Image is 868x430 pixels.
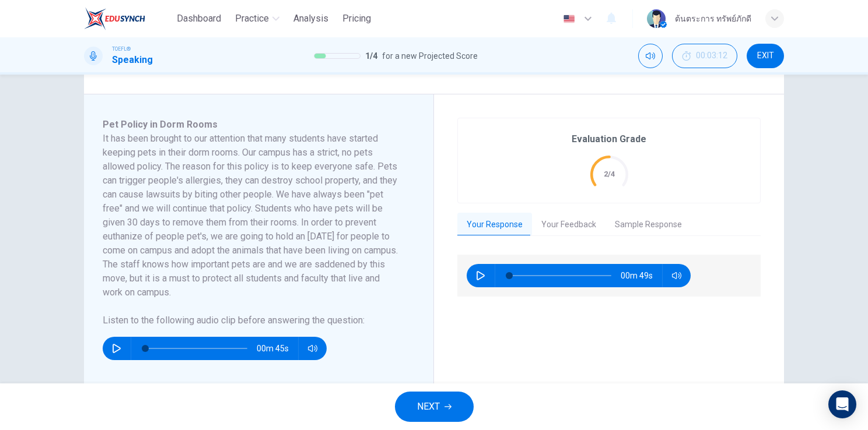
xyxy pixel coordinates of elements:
div: ต้นตระการ ทรัพย์ภักดี [675,12,751,26]
h6: It has been brought to our attention that many students have started keeping pets in their dorm r... [103,132,401,299]
span: 00m 45s [257,337,298,360]
button: NEXT [395,392,474,422]
h1: Speaking [112,53,153,67]
h6: Listen to the following audio clip before answering the question : [103,313,401,327]
button: Practice [230,8,284,29]
img: Profile picture [647,9,666,28]
span: Pricing [342,12,371,26]
span: 1 / 4 [365,49,377,63]
span: for a new Projected Score [382,49,478,63]
div: basic tabs example [457,213,761,237]
span: Analysis [293,12,328,26]
button: Pricing [338,8,376,29]
span: Practice [235,12,269,26]
span: Dashboard [177,12,221,26]
span: 00m 49s [621,264,662,287]
div: Hide [672,44,737,68]
span: NEXT [417,399,440,415]
button: Analysis [289,8,333,29]
span: EXIT [757,51,774,61]
div: Mute [638,44,663,68]
span: TOEFL® [112,45,131,53]
button: Dashboard [172,8,226,29]
img: EduSynch logo [84,7,145,30]
div: Open Intercom Messenger [828,390,856,418]
button: 00:03:12 [672,44,737,68]
img: en [562,15,576,23]
h6: Evaluation Grade [572,132,646,146]
button: Your Response [457,213,532,237]
a: EduSynch logo [84,7,172,30]
text: 2/4 [604,170,615,178]
span: 00:03:12 [696,51,727,61]
button: EXIT [747,44,784,68]
button: Your Feedback [532,213,605,237]
span: Pet Policy in Dorm Rooms [103,119,218,130]
button: Sample Response [605,213,691,237]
